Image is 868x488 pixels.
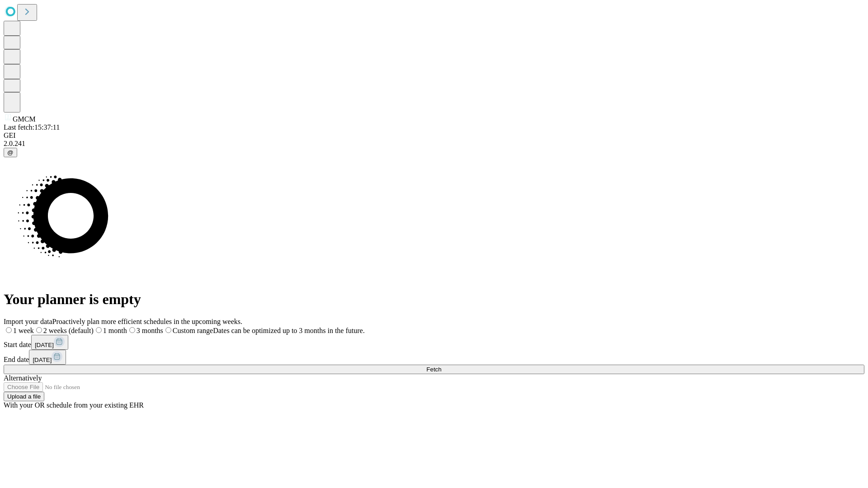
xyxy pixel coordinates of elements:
[35,342,54,348] span: [DATE]
[4,318,52,325] span: Import your data
[103,327,127,334] span: 1 month
[31,335,68,350] button: [DATE]
[4,365,864,374] button: Fetch
[36,327,42,333] input: 2 weeks (default)
[4,335,864,350] div: Start date
[4,148,17,157] button: @
[6,327,12,333] input: 1 week
[13,327,34,334] span: 1 week
[4,374,42,382] span: Alternatively
[43,327,94,334] span: 2 weeks (default)
[4,123,60,131] span: Last fetch: 15:37:11
[4,401,144,409] span: With your OR schedule from your existing EHR
[426,366,441,373] span: Fetch
[52,318,242,325] span: Proactively plan more efficient schedules in the upcoming weeks.
[4,291,864,308] h1: Your planner is empty
[213,327,364,334] span: Dates can be optimized up to 3 months in the future.
[13,115,36,123] span: GMCM
[4,131,864,140] div: GEI
[137,327,163,334] span: 3 months
[165,327,171,333] input: Custom rangeDates can be optimized up to 3 months in the future.
[129,327,135,333] input: 3 months
[4,392,44,401] button: Upload a file
[4,350,864,365] div: End date
[4,140,864,148] div: 2.0.241
[173,327,213,334] span: Custom range
[33,357,52,363] span: [DATE]
[7,149,14,156] span: @
[96,327,102,333] input: 1 month
[29,350,66,365] button: [DATE]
